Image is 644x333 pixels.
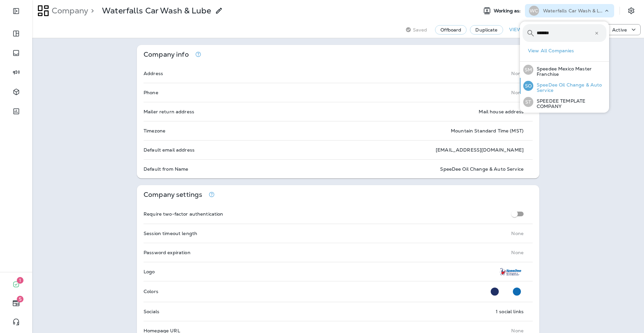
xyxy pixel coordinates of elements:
[520,78,609,94] button: SOSpeeDee Oil Change & Auto Service
[144,231,197,236] p: Session timeout length
[625,5,637,17] button: Settings
[612,27,627,33] p: Active
[529,6,539,16] div: WC
[543,8,603,13] p: Waterfalls Car Wash & Lube
[533,66,606,77] p: Speedee Mexico Master Franchise
[144,71,163,76] p: Address
[511,250,524,255] p: None
[144,192,202,198] p: Company settings
[511,90,524,95] p: None
[510,285,524,298] button: Secondary Color
[144,289,158,294] p: Colors
[451,128,524,133] p: Mountain Standard Time (MST)
[523,97,533,107] div: ST
[7,4,25,18] button: Expand Sidebar
[511,231,524,236] p: None
[144,90,158,95] p: Phone
[488,285,501,298] button: Primary Color
[49,6,88,16] p: Company
[440,27,461,33] p: Offboard
[479,109,524,114] p: Mail house address
[496,309,524,314] p: 1 social links
[144,147,195,153] p: Default email address
[506,24,558,35] button: View Change Log
[144,269,155,274] p: Logo
[144,128,165,133] p: Timezone
[440,166,524,172] p: SpeeDee Oil Change & Auto Service
[435,25,467,35] button: Offboard
[17,296,23,302] span: 5
[88,6,94,16] p: >
[525,46,609,56] button: View All Companies
[520,94,609,110] button: STSPEEDEE TEMPLATE COMPANY
[17,277,23,284] span: 1
[102,6,211,16] p: Waterfalls Car Wash & Lube
[533,98,606,109] p: SPEEDEE TEMPLATE COMPANY
[144,166,188,172] p: Default from Name
[470,25,503,35] button: Duplicate
[520,62,609,78] button: SMSpeedee Mexico Master Franchise
[511,71,524,76] p: None
[523,65,533,75] div: SM
[7,278,25,291] button: 1
[144,52,189,57] p: Company info
[497,266,524,278] img: SpeeDee_Primary_Logo_Positive_PNG.png
[494,8,522,14] span: Working as:
[413,27,427,33] span: Saved
[436,147,524,153] p: [EMAIL_ADDRESS][DOMAIN_NAME]
[144,250,191,255] p: Password expiration
[7,296,25,310] button: 5
[533,82,606,93] p: SpeeDee Oil Change & Auto Service
[144,309,159,314] p: Socials
[144,109,194,114] p: Mailer return address
[475,27,497,33] p: Duplicate
[523,81,533,91] div: SO
[144,211,223,217] p: Require two-factor authentication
